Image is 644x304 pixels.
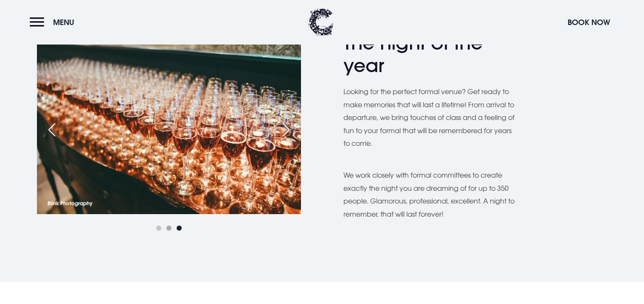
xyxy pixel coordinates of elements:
button: Book Now [563,13,614,31]
img: Glasses of rose prosecco on a table at an event venue in Northern Ireland. [37,38,301,214]
span: Go to slide 1 [156,226,161,231]
p: Looking for the perfect formal venue? Get ready to make memories that will last a lifetime! From ... [343,85,517,150]
img: Clandeboye Lodge [308,8,334,36]
p: We work closely with formal committees to create exactly the night you are dreaming of for up to ... [343,169,517,220]
button: Menu [30,13,79,31]
h2: The night of the year [343,32,509,77]
div: Next slide [276,120,297,139]
span: Go to slide 3 [177,226,182,231]
p: Blink Photography [48,198,93,208]
span: Menu [53,17,74,27]
span: Go to slide 2 [166,226,172,231]
div: Previous slide [41,120,62,139]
